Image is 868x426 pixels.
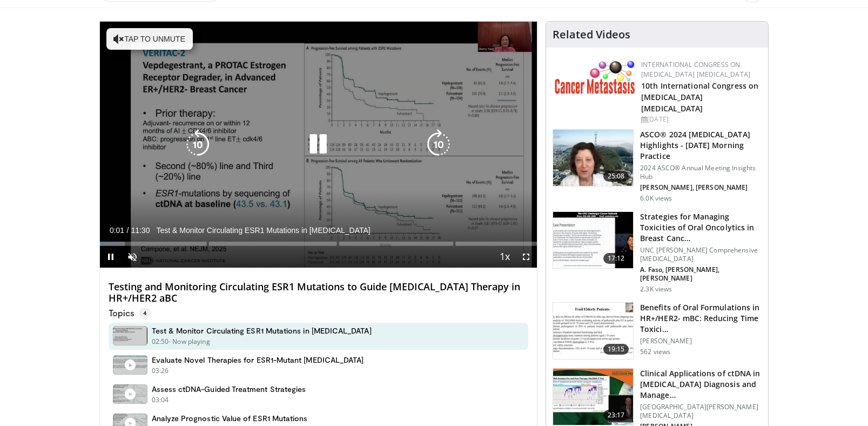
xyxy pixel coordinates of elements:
[555,60,636,94] img: 6ff8bc22-9509-4454-a4f8-ac79dd3b8976.png.150x105_q85_autocrop_double_scale_upscale_version-0.2.png
[156,225,370,235] span: Test & Monitor Circulating ESR1 Mutations in [MEDICAL_DATA]
[640,403,762,420] p: [GEOGRAPHIC_DATA][PERSON_NAME][MEDICAL_DATA]
[640,368,762,401] h3: Clinical Applications of ctDNA in [MEDICAL_DATA] Diagnosis and Manage…
[641,60,750,79] a: International Congress on [MEDICAL_DATA] [MEDICAL_DATA]
[169,337,210,347] p: - Now playing
[640,265,762,283] p: A. Faso, [PERSON_NAME], [PERSON_NAME]
[152,414,308,423] h4: Analyze Prognostic Value of ESR1 Mutations
[641,81,758,114] a: 10th International Congress on [MEDICAL_DATA] [MEDICAL_DATA]
[106,28,193,50] button: Tap to unmute
[640,183,762,192] p: [PERSON_NAME], [PERSON_NAME]
[152,355,364,365] h4: Evaluate Novel Therapies for ESR1-Mutant [MEDICAL_DATA]
[152,395,169,405] p: 03:04
[553,130,633,186] img: 37b84944-f7ba-4b64-8bc9-1ee66f3848a7.png.150x105_q85_crop-smart_upscale.png
[640,337,762,345] p: [PERSON_NAME]
[640,246,762,263] p: UNC [PERSON_NAME] Comprehensive [MEDICAL_DATA]
[100,242,537,246] div: Progress Bar
[139,308,151,318] span: 4
[553,129,762,203] a: 25:08 ASCO® 2024 [MEDICAL_DATA] Highlights - [DATE] Morning Practice 2024 ASCO® Annual Meeting In...
[494,246,515,268] button: Playback Rate
[109,281,529,304] h4: Testing and Monitoring Circulating ESR1 Mutations to Guide [MEDICAL_DATA] Therapy in HR+/HER2 aBC
[152,326,372,336] h4: Test & Monitor Circulating ESR1 Mutations in [MEDICAL_DATA]
[553,28,630,41] h4: Related Videos
[603,410,629,421] span: 23:17
[553,369,633,425] img: 5fee020b-43a0-4a4f-a689-88339219f261.150x105_q85_crop-smart_upscale.jpg
[641,115,759,124] div: [DATE]
[640,285,672,294] p: 2.3K views
[640,129,762,162] h3: ASCO® 2024 [MEDICAL_DATA] Highlights - [DATE] Morning Practice
[131,226,150,235] span: 11:30
[515,246,537,268] button: Fullscreen
[109,308,151,318] p: Topics
[100,246,122,268] button: Pause
[152,337,169,347] p: 02:50
[100,22,537,268] video-js: Video Player
[110,226,124,235] span: 0:01
[152,384,306,394] h4: Assess ctDNA-Guided Treatment Strategies
[603,253,629,264] span: 17:12
[603,344,629,355] span: 19:15
[640,211,762,244] h3: Strategies for Managing Toxicities of Oral Oncolytics in Breast Canc…
[640,164,762,181] p: 2024 ASCO® Annual Meeting Insights Hub
[152,366,169,376] p: 03:26
[640,348,670,356] p: 562 views
[603,171,629,182] span: 25:08
[553,303,633,359] img: e1cfad9f-c042-4e79-9884-9256007e47a9.150x105_q85_crop-smart_upscale.jpg
[122,246,143,268] button: Unmute
[640,194,672,203] p: 6.0K views
[640,302,762,335] h3: Benefits of Oral Formulations in HR+/HER2- mBC: Reducing Time Toxici…
[553,302,762,360] a: 19:15 Benefits of Oral Formulations in HR+/HER2- mBC: Reducing Time Toxici… [PERSON_NAME] 562 views
[553,212,633,268] img: 7eb00e7f-02a9-4560-a2bb-2d16661475ed.150x105_q85_crop-smart_upscale.jpg
[553,211,762,294] a: 17:12 Strategies for Managing Toxicities of Oral Oncolytics in Breast Canc… UNC [PERSON_NAME] Com...
[127,226,129,235] span: /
